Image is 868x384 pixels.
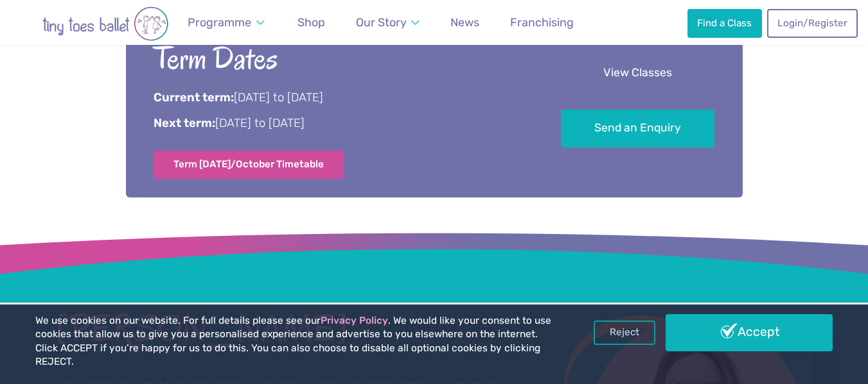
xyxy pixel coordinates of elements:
a: Find a Class [687,9,762,37]
a: Shop [292,8,331,37]
p: We use cookies on our website. For full details please see our . We would like your consent to us... [35,314,554,369]
a: Privacy Policy [321,315,388,326]
a: Our Story [350,8,426,37]
p: [DATE] to [DATE] [154,90,526,106]
a: Reject [594,321,655,345]
a: News [445,8,485,37]
a: Send an Enquiry [561,110,714,147]
span: Programme [188,15,251,29]
strong: Current term: [154,90,234,104]
p: [DATE] to [DATE] [154,115,526,132]
a: Programme [182,8,270,37]
a: Franchising [504,8,580,37]
strong: Next term: [154,116,215,130]
img: tiny toes ballet [15,6,195,41]
a: Accept [666,314,833,351]
span: News [450,15,479,29]
a: Term [DATE]/October Timetable [154,151,344,179]
span: Franchising [510,15,574,29]
h2: Term Dates [154,38,526,79]
span: Shop [297,15,325,29]
a: Login/Register [767,9,857,37]
span: Our Story [356,15,407,29]
a: View Classes [561,55,714,93]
